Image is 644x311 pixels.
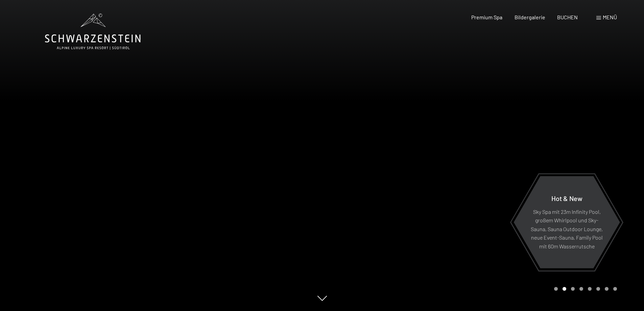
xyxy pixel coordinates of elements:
div: Carousel Page 2 (Current Slide) [563,287,566,291]
a: Bildergalerie [515,14,545,20]
div: Carousel Page 7 [605,287,609,291]
a: BUCHEN [557,14,578,20]
div: Carousel Pagination [552,287,617,291]
span: Menü [603,14,617,20]
div: Carousel Page 5 [588,287,592,291]
div: Carousel Page 4 [579,287,583,291]
div: Carousel Page 1 [554,287,558,291]
p: Sky Spa mit 23m Infinity Pool, großem Whirlpool und Sky-Sauna, Sauna Outdoor Lounge, neue Event-S... [530,207,603,250]
div: Carousel Page 8 [613,287,617,291]
div: Carousel Page 6 [596,287,600,291]
a: Premium Spa [471,14,502,20]
a: Hot & New Sky Spa mit 23m Infinity Pool, großem Whirlpool und Sky-Sauna, Sauna Outdoor Lounge, ne... [513,176,620,269]
div: Carousel Page 3 [571,287,575,291]
span: Hot & New [551,194,582,202]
